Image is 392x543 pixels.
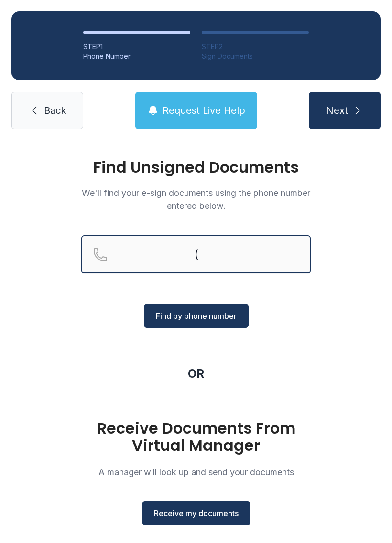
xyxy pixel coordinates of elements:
[81,160,311,175] h1: Find Unsigned Documents
[163,104,245,117] span: Request Live Help
[326,104,348,117] span: Next
[44,104,66,117] span: Back
[81,186,311,212] p: We'll find your e-sign documents using the phone number entered below.
[83,42,190,52] div: STEP 1
[81,420,311,454] h1: Receive Documents From Virtual Manager
[202,42,309,52] div: STEP 2
[81,466,311,478] p: A manager will look up and send your documents
[202,52,309,61] div: Sign Documents
[188,366,204,381] div: OR
[83,52,190,61] div: Phone Number
[154,508,239,519] span: Receive my documents
[81,235,311,273] input: Reservation phone number
[156,310,237,322] span: Find by phone number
